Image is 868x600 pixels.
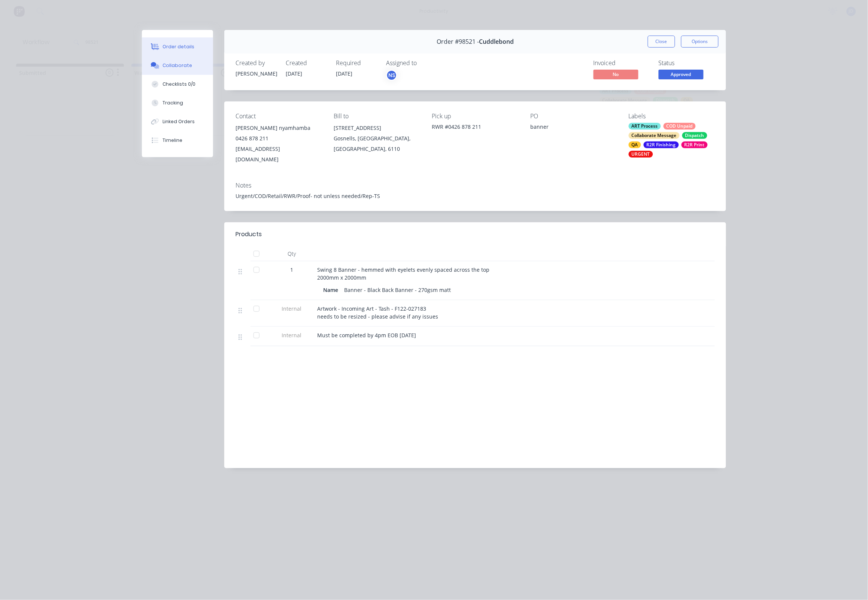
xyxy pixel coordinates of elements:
div: Notes [236,182,715,189]
div: COD Unpaid [664,123,696,130]
div: Linked Orders [163,118,195,125]
div: Urgent/COD/Retail/RWR/Proof- not unless needed/Rep-TS [236,192,715,200]
div: Created [286,60,327,67]
span: 1 [290,266,293,274]
div: Tracking [163,100,183,106]
span: [DATE] [336,70,352,77]
div: Pick up [432,113,518,120]
span: Must be completed by 4pm EOB [DATE] [317,332,416,339]
div: Required [336,60,377,67]
div: [STREET_ADDRESS] [334,123,420,133]
div: Collaborate [163,62,192,69]
div: Name [323,284,341,295]
span: Internal [272,305,311,313]
div: QA [629,141,641,148]
span: Approved [659,70,704,79]
button: Options [681,36,719,48]
div: Products [236,230,262,239]
div: Created by [236,60,277,67]
div: Timeline [163,137,183,144]
div: Qty [269,246,314,261]
button: NS [386,70,397,81]
button: Close [648,36,675,48]
div: Dispatch [682,132,707,139]
div: PO [530,113,616,120]
div: Invoiced [594,60,650,67]
span: No [594,70,638,79]
span: [DATE] [286,70,302,77]
div: Order details [163,43,195,50]
div: R2R Finishing [644,141,679,148]
div: Contact [236,113,322,120]
div: Status [659,60,715,67]
button: Approved [659,70,704,81]
span: Cuddlebond [479,38,514,45]
button: Order details [142,37,213,56]
div: [PERSON_NAME] [236,70,277,77]
div: Labels [629,113,715,120]
button: Tracking [142,94,213,112]
div: ART Process [629,123,661,130]
div: Banner - Black Back Banner - 270gsm matt [341,284,454,295]
div: [EMAIL_ADDRESS][DOMAIN_NAME] [236,144,322,165]
div: URGENT [629,151,653,158]
div: Gosnells, [GEOGRAPHIC_DATA], [GEOGRAPHIC_DATA], 6110 [334,133,420,154]
button: Linked Orders [142,112,213,131]
span: Order #98521 - [437,38,479,45]
div: [PERSON_NAME] nyamhamba0426 878 211[EMAIL_ADDRESS][DOMAIN_NAME] [236,123,322,165]
span: Swing 8 Banner - hemmed with eyelets evenly spaced across the top 2000mm x 2000mm [317,266,489,281]
div: Collaborate Message [629,132,680,139]
span: Artwork - Incoming Art - Tash - F122-027183 needs to be resized - please advise if any issues [317,305,438,320]
button: Timeline [142,131,213,150]
div: R2R Print [682,141,708,148]
button: Checklists 0/0 [142,75,213,94]
div: Bill to [334,113,420,120]
div: banner [530,123,616,133]
div: [PERSON_NAME] nyamhamba [236,123,322,133]
div: Assigned to [386,60,461,67]
div: Checklists 0/0 [163,81,196,88]
div: [STREET_ADDRESS]Gosnells, [GEOGRAPHIC_DATA], [GEOGRAPHIC_DATA], 6110 [334,123,420,154]
div: RWR #0426 878 211 [432,123,518,131]
div: 0426 878 211 [236,133,322,144]
button: Collaborate [142,56,213,75]
span: Internal [272,331,311,339]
